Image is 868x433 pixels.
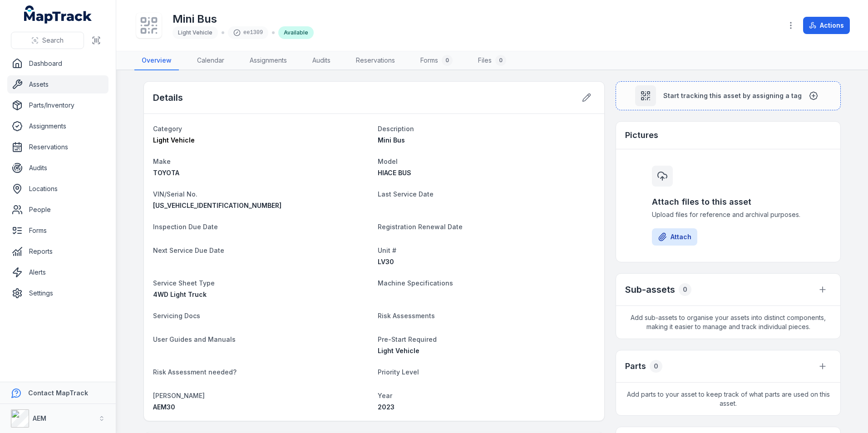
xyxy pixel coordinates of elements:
div: 0 [495,55,506,66]
span: HIACE BUS [378,169,411,177]
h1: Mini Bus [173,12,314,26]
h2: Sub-assets [625,283,675,296]
span: Light Vehicle [153,136,195,144]
span: Year [378,392,392,399]
a: Forms0 [413,51,460,70]
h3: Pictures [625,129,658,142]
span: Last Service Date [378,190,434,198]
span: Start tracking this asset by assigning a tag [663,91,802,100]
div: 0 [679,283,691,296]
a: Settings [7,284,108,302]
span: Light Vehicle [378,347,419,354]
a: Files0 [471,51,513,70]
a: Reservations [349,51,402,70]
button: Start tracking this asset by assigning a tag [616,81,841,110]
span: Risk Assessments [378,312,435,320]
span: Machine Specifications [378,279,453,287]
span: Make [153,157,171,165]
span: [US_VEHICLE_IDENTIFICATION_NUMBER] [153,202,281,209]
a: Forms [7,221,108,240]
span: Inspection Due Date [153,223,218,231]
button: Attach [652,228,697,246]
span: Servicing Docs [153,312,200,320]
a: Overview [134,51,179,70]
a: People [7,201,108,219]
span: VIN/Serial No. [153,190,197,198]
span: Add parts to your asset to keep track of what parts are used on this asset. [616,383,840,415]
span: Unit # [378,246,396,254]
span: Search [42,36,64,45]
a: Assignments [7,117,108,135]
span: Registration Renewal Date [378,223,463,231]
a: MapTrack [24,5,92,24]
span: Service Sheet Type [153,279,215,287]
div: 0 [650,360,662,373]
a: Audits [7,159,108,177]
span: Next Service Due Date [153,246,224,254]
span: Category [153,125,182,133]
span: Light Vehicle [178,29,212,36]
a: Locations [7,180,108,198]
span: AEM30 [153,403,175,411]
span: Add sub-assets to organise your assets into distinct components, making it easier to manage and t... [616,306,840,339]
a: Assets [7,75,108,93]
a: Audits [305,51,338,70]
span: Description [378,125,414,133]
h3: Parts [625,360,646,373]
a: Reports [7,242,108,261]
strong: AEM [33,414,46,422]
a: Calendar [190,51,232,70]
button: Search [11,32,84,49]
div: ee1309 [228,26,268,39]
h2: Details [153,91,183,104]
button: Actions [803,17,850,34]
div: 0 [442,55,453,66]
a: Assignments [242,51,294,70]
h3: Attach files to this asset [652,196,804,208]
span: TOYOTA [153,169,179,177]
span: [PERSON_NAME] [153,392,205,399]
a: Dashboard [7,54,108,73]
span: 4WD Light Truck [153,290,207,298]
span: Model [378,157,398,165]
span: Priority Level [378,368,419,376]
span: Upload files for reference and archival purposes. [652,210,804,219]
a: Reservations [7,138,108,156]
span: Mini Bus [378,136,405,144]
span: User Guides and Manuals [153,335,236,343]
span: LV30 [378,258,394,266]
span: Risk Assessment needed? [153,368,237,376]
a: Parts/Inventory [7,96,108,114]
span: 2023 [378,403,395,411]
div: Available [278,26,314,39]
span: Pre-Start Required [378,335,437,343]
strong: Contact MapTrack [28,389,88,397]
a: Alerts [7,263,108,281]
